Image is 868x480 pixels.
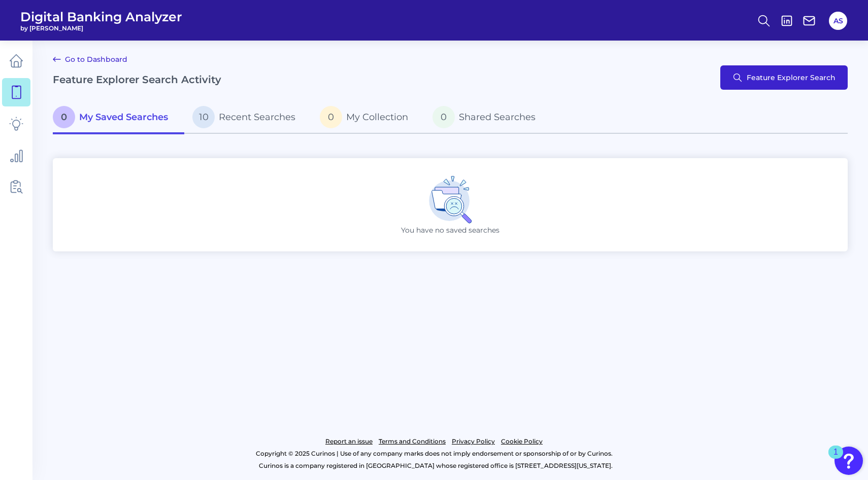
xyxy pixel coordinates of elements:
p: Curinos is a company registered in [GEOGRAPHIC_DATA] whose registered office is [STREET_ADDRESS][... [53,460,818,472]
span: 0 [53,106,75,128]
a: Privacy Policy [452,435,495,448]
a: 10Recent Searches [184,102,312,134]
span: Feature Explorer Search [747,73,836,82]
span: My Saved Searches [79,112,168,123]
a: 0Shared Searches [424,102,552,134]
span: My Collection [346,112,408,123]
button: Feature Explorer Search [720,65,848,90]
a: Terms and Conditions [379,435,446,448]
button: AS [829,12,847,30]
span: 0 [432,106,455,128]
span: Digital Banking Analyzer [20,9,182,24]
button: Open Resource Center, 1 new notification [834,447,863,475]
a: Go to Dashboard [53,53,127,65]
a: 0My Collection [312,102,424,134]
span: 0 [320,106,342,128]
span: Recent Searches [219,112,295,123]
div: 1 [833,452,838,465]
span: by [PERSON_NAME] [20,24,182,32]
span: 10 [192,106,215,128]
a: Report an issue [325,435,373,448]
p: Copyright © 2025 Curinos | Use of any company marks does not imply endorsement or sponsorship of ... [50,448,818,460]
a: 0My Saved Searches [53,102,184,134]
div: You have no saved searches [53,158,848,251]
a: Cookie Policy [501,435,543,448]
h2: Feature Explorer Search Activity [53,73,221,86]
span: Shared Searches [459,112,536,123]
